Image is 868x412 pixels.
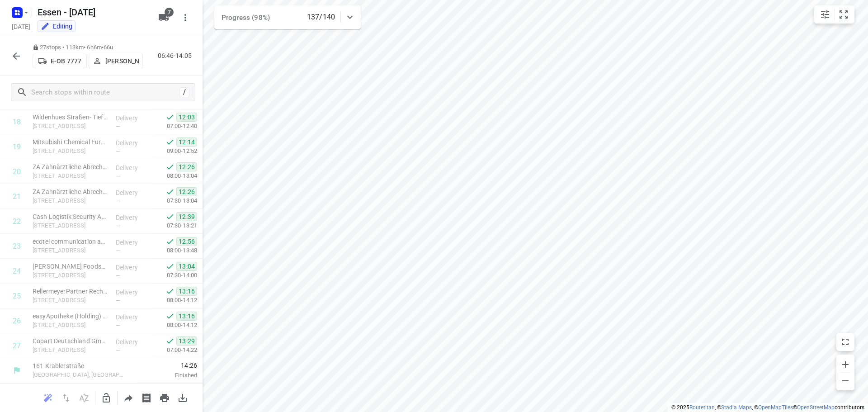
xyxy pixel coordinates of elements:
[165,137,175,147] svg: Done
[33,54,87,68] button: E-OB 7777
[176,312,197,321] span: 13:16
[33,137,108,147] p: Mitsubishi Chemical Europe GmbH(Mitsubishi Chemical Europe GmbH)
[39,393,57,402] span: Reoptimize route
[671,404,864,411] li: © 2025 , © , © © contributors
[137,371,197,380] p: Finished
[13,242,21,251] div: 23
[33,296,108,305] p: Niederkasseler Lohweg 18, Düsseldorf
[116,123,120,130] span: —
[116,263,149,272] p: Delivery
[155,9,173,27] button: 7
[116,322,120,329] span: —
[33,43,143,52] p: 27 stops • 113km • 6h6m
[89,54,143,68] button: [PERSON_NAME]
[174,393,192,402] span: Download route
[758,404,793,411] a: OpenMapTiles
[13,118,21,126] div: 18
[41,22,72,31] div: You are currently in edit mode.
[8,21,34,32] h5: Project date
[176,336,197,346] span: 13:29
[176,137,197,147] span: 12:14
[116,163,149,172] p: Delivery
[176,187,197,196] span: 12:26
[116,213,149,222] p: Delivery
[222,14,270,22] span: Progress (98%)
[33,370,127,379] p: [GEOGRAPHIC_DATA], [GEOGRAPHIC_DATA]
[116,238,149,247] p: Delivery
[13,267,21,275] div: 24
[33,346,108,355] p: Am Seestern 24, Düsseldorf
[33,287,108,296] p: RellermeyerPartner Rechtsanwälte PartG mbB(RellermeyerPartner Rechtsanwälte PartG mbB)
[165,262,175,271] svg: Done
[97,389,115,407] button: Unlock route
[116,288,149,297] p: Delivery
[116,173,120,180] span: —
[165,187,175,196] svg: Done
[116,188,149,197] p: Delivery
[116,223,120,229] span: —
[75,393,93,402] span: Sort by time window
[307,12,335,23] p: 137/140
[152,346,197,355] p: 07:00-14:22
[57,393,75,402] span: Reverse route
[33,221,108,230] p: [STREET_ADDRESS]
[165,212,175,221] svg: Done
[152,221,197,230] p: 07:30-13:21
[165,8,174,17] span: 7
[13,317,21,325] div: 26
[116,198,120,204] span: —
[51,57,81,65] p: E-OB 7777
[165,312,175,321] svg: Done
[33,321,108,330] p: Niederkasseler Lohweg 18, Düsseldorf
[116,272,120,279] span: —
[33,271,108,280] p: Niederkasseler Lohweg 183, Düsseldorf
[214,5,361,29] div: Progress (98%)137/140
[797,404,835,411] a: OpenStreetMap
[104,44,113,51] span: 66u
[33,237,108,246] p: ecotel communication ag(Dagma Kainz)
[116,114,149,123] p: Delivery
[116,247,120,254] span: —
[33,147,108,156] p: [STREET_ADDRESS]
[152,246,197,255] p: 08:00-13:48
[176,262,197,271] span: 13:04
[33,122,108,131] p: [STREET_ADDRESS]
[165,287,175,296] svg: Done
[116,347,120,354] span: —
[137,393,156,402] span: Print shipping labels
[152,321,197,330] p: 08:00-14:12
[814,5,854,24] div: small contained button group
[13,142,21,151] div: 19
[33,312,108,321] p: easyApotheke (Holding) AG(Victoria Mourtou)
[116,313,149,322] p: Delivery
[152,196,197,205] p: 07:30-13:04
[33,187,108,196] p: ZA Zahnärztliche Abrechnungsgesellschaft Düsseldorf AG(Petra Linke)
[152,122,197,131] p: 07:00-12:40
[152,147,197,156] p: 09:00-12:52
[176,162,197,171] span: 12:26
[13,192,21,201] div: 21
[34,5,151,19] h5: Essen - [DATE]
[165,162,175,171] svg: Done
[13,341,21,350] div: 27
[119,393,137,402] span: Share route
[33,361,127,370] p: 161 Krablerstraße
[176,212,197,221] span: 12:39
[13,292,21,300] div: 25
[721,404,752,411] a: Stadia Maps
[31,85,179,99] input: Search stops within route
[176,113,197,122] span: 12:03
[156,393,174,402] span: Print route
[33,246,108,255] p: Prinzenallee 11, Düsseldorf
[105,57,139,65] p: [PERSON_NAME]
[102,44,104,51] span: •
[165,237,175,246] svg: Done
[33,212,108,221] p: Cash Logistik Security AG(Daniel Richter)
[176,237,197,246] span: 12:56
[179,87,189,97] div: /
[152,296,197,305] p: 08:00-14:12
[165,113,175,122] svg: Done
[33,262,108,271] p: Marmon Foodservice Technologies Europe GmbH(Carsten Meiat)
[116,297,120,304] span: —
[33,162,108,171] p: ZA Zahnärztliche Abrechnungsgesellschaft Düsseldorf AG(Claudia Wolk)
